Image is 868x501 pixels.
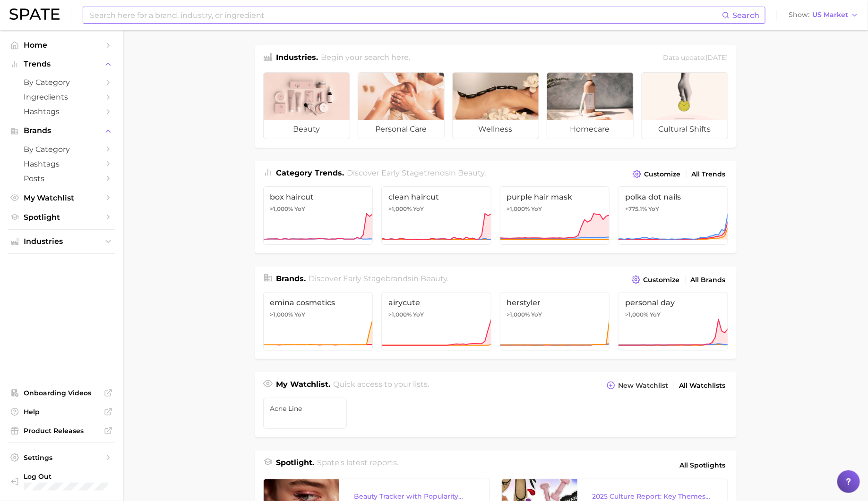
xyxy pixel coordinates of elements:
span: YoY [295,311,306,318]
button: Brands [8,124,115,138]
h2: Spate's latest reports. [317,457,398,473]
span: Help [24,408,99,416]
button: Trends [8,57,115,71]
span: All Brands [691,276,726,284]
a: homecare [547,72,634,139]
span: herstyler [507,298,603,307]
a: wellness [452,72,539,139]
h2: Quick access to your lists. [333,379,429,392]
span: beauty [264,120,350,139]
a: Log out. Currently logged in with e-mail vsananikone@elizabethmott.com. [8,469,115,493]
span: All Trends [692,170,726,178]
a: Hashtags [8,157,115,171]
a: Ingredients [8,90,115,104]
a: Posts [8,171,115,186]
span: Home [24,41,99,50]
a: Acne line [263,398,347,429]
button: Industries [8,234,115,249]
button: New Watchlist [604,379,670,392]
span: YoY [648,205,659,213]
a: personal care [358,72,445,139]
span: by Category [24,78,99,87]
span: cultural shifts [642,120,728,139]
a: purple hair mask>1,000% YoY [500,186,610,245]
a: personal day>1,000% YoY [618,292,728,351]
a: herstyler>1,000% YoY [500,292,610,351]
span: YoY [650,311,661,318]
span: by Category [24,145,99,154]
h1: My Watchlist. [276,379,331,392]
span: Discover Early Stage trends in . [347,168,486,177]
a: Settings [8,451,115,465]
a: My Watchlist [8,191,115,205]
span: Posts [24,174,99,183]
span: Discover Early Stage brands in . [309,274,448,283]
a: Help [8,405,115,419]
span: Customize [645,170,681,178]
span: Log Out [24,472,135,481]
a: Spotlight [8,210,115,225]
span: Hashtags [24,159,99,168]
span: Customize [644,276,680,284]
a: by Category [8,142,115,157]
span: YoY [295,205,306,213]
span: >1,000% [507,205,530,212]
span: homecare [547,120,633,139]
button: ShowUS Market [786,9,861,21]
a: polka dot nails+775.1% YoY [618,186,728,245]
a: All Watchlists [677,379,728,392]
a: All Brands [688,274,728,286]
span: Onboarding Videos [24,389,99,397]
a: emina cosmetics>1,000% YoY [263,292,373,351]
h1: Industries. [276,52,318,65]
span: Show [789,12,809,17]
span: Industries [24,237,99,246]
a: Product Releases [8,424,115,438]
span: +775.1% [625,205,647,212]
img: SPATE [9,8,60,20]
a: box haircut>1,000% YoY [263,186,373,245]
span: Ingredients [24,92,99,101]
span: >1,000% [625,311,648,318]
span: polka dot nails [625,192,721,201]
span: Category Trends . [276,168,344,177]
button: Customize [629,273,682,286]
span: >1,000% [270,311,293,318]
span: Product Releases [24,426,99,435]
a: Home [8,38,115,52]
a: by Category [8,75,115,90]
span: beauty [458,168,484,177]
span: All Spotlights [680,459,726,471]
span: box haircut [270,192,366,201]
span: Brands [24,126,99,135]
span: >1,000% [388,311,412,318]
span: YoY [413,311,424,318]
a: clean haircut>1,000% YoY [381,186,491,245]
span: purple hair mask [507,192,603,201]
h1: Spotlight. [276,457,315,473]
span: Search [732,11,759,20]
button: Customize [630,167,683,181]
a: All Spotlights [678,457,728,473]
span: personal day [625,298,721,307]
span: >1,000% [507,311,530,318]
span: Brands . [276,274,306,283]
span: emina cosmetics [270,298,366,307]
a: All Trends [689,168,728,181]
a: Onboarding Videos [8,386,115,400]
span: beauty [421,274,447,283]
span: personal care [358,120,444,139]
span: Acne line [270,405,340,412]
a: cultural shifts [641,72,728,139]
span: >1,000% [270,205,293,212]
span: New Watchlist [619,382,669,390]
a: beauty [263,72,350,139]
span: airycute [388,298,484,307]
span: All Watchlists [679,382,726,390]
span: My Watchlist [24,193,99,202]
a: Hashtags [8,104,115,119]
h2: Begin your search here. [321,52,410,65]
input: Search here for a brand, industry, or ingredient [89,7,722,23]
span: wellness [453,120,539,139]
span: YoY [532,205,542,213]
